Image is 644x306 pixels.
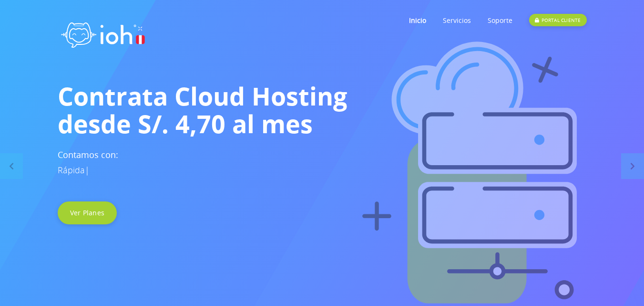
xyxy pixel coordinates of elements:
h1: Contrata Cloud Hosting desde S/. 4,70 al mes [58,82,587,137]
a: Soporte [488,1,512,39]
span: | [85,164,90,176]
h3: Contamos con: [58,147,587,178]
a: Ver Planes [58,201,117,224]
a: PORTAL CLIENTE [529,1,586,39]
img: logo ioh [58,12,148,54]
span: Rápida [58,164,85,176]
a: Inicio [409,1,426,39]
a: Servicios [443,1,471,39]
div: PORTAL CLIENTE [529,14,586,26]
